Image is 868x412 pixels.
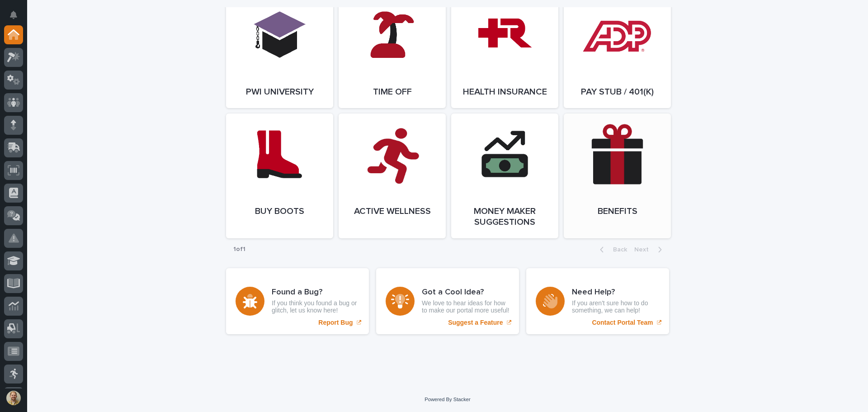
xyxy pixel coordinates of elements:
[526,268,669,334] a: Contact Portal Team
[634,246,654,253] span: Next
[272,299,359,315] p: If you think you found a bug or glitch, let us know here!
[564,114,671,238] a: Benefits
[422,299,509,315] p: We love to hear ideas for how to make our portal more useful!
[593,246,631,254] button: Back
[226,238,253,260] p: 1 of 1
[272,288,359,298] h3: Found a Bug?
[608,246,627,253] span: Back
[339,114,446,238] a: Active Wellness
[376,268,519,334] a: Suggest a Feature
[4,388,23,407] button: users-avatar
[448,319,503,327] p: Suggest a Feature
[592,319,653,327] p: Contact Portal Team
[572,299,660,315] p: If you aren't sure how to do something, we can help!
[572,288,660,298] h3: Need Help?
[422,288,509,298] h3: Got a Cool Idea?
[226,114,333,238] a: Buy Boots
[318,319,353,327] p: Report Bug
[631,246,669,254] button: Next
[451,114,558,238] a: Money Maker Suggestions
[425,397,470,402] a: Powered By Stacker
[11,11,23,25] div: Notifications
[226,268,369,334] a: Report Bug
[4,5,23,24] button: Notifications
